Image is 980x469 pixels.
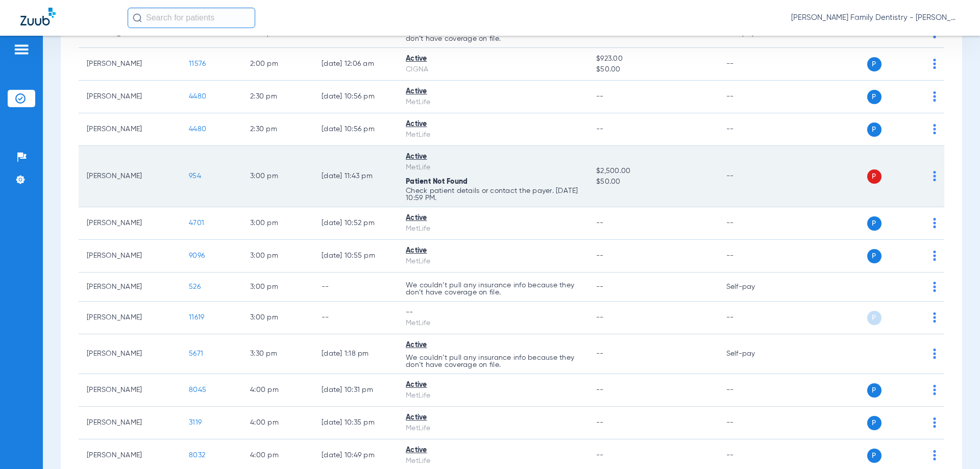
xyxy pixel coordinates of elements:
[406,178,468,185] span: Patient Not Found
[718,273,787,302] td: Self-pay
[242,207,313,240] td: 3:00 PM
[933,59,936,69] img: group-dot-blue.svg
[189,283,201,290] span: 526
[933,251,936,261] img: group-dot-blue.svg
[406,130,580,140] div: MetLife
[406,445,580,456] div: Active
[867,90,881,104] span: P
[13,43,30,56] img: hamburger-icon
[718,334,787,374] td: Self-pay
[79,207,181,240] td: [PERSON_NAME]
[718,302,787,334] td: --
[596,54,709,64] span: $923.00
[933,349,936,359] img: group-dot-blue.svg
[313,146,398,207] td: [DATE] 11:43 PM
[313,374,398,407] td: [DATE] 10:31 PM
[406,307,580,318] div: --
[242,146,313,207] td: 3:00 PM
[79,48,181,81] td: [PERSON_NAME]
[867,216,881,231] span: P
[189,126,206,133] span: 4480
[242,374,313,407] td: 4:00 PM
[79,334,181,374] td: [PERSON_NAME]
[867,416,881,430] span: P
[929,420,980,469] iframe: Chat Widget
[596,283,604,290] span: --
[406,54,580,64] div: Active
[406,354,580,368] p: We couldn’t pull any insurance info because they don’t have coverage on file.
[313,113,398,146] td: [DATE] 10:56 PM
[313,302,398,334] td: --
[406,412,580,423] div: Active
[313,334,398,374] td: [DATE] 1:18 PM
[79,81,181,113] td: [PERSON_NAME]
[867,169,881,184] span: P
[189,386,206,393] span: 8045
[933,218,936,228] img: group-dot-blue.svg
[189,172,201,180] span: 954
[128,8,255,28] input: Search for patients
[79,240,181,273] td: [PERSON_NAME]
[79,302,181,334] td: [PERSON_NAME]
[933,385,936,395] img: group-dot-blue.svg
[189,314,204,321] span: 11619
[242,48,313,81] td: 2:00 PM
[79,113,181,146] td: [PERSON_NAME]
[867,122,881,137] span: P
[867,383,881,398] span: P
[406,380,580,390] div: Active
[406,213,580,224] div: Active
[313,48,398,81] td: [DATE] 12:06 AM
[242,302,313,334] td: 3:00 PM
[189,350,203,357] span: 5671
[867,311,881,325] span: P
[242,81,313,113] td: 2:30 PM
[596,64,709,75] span: $50.00
[596,419,604,426] span: --
[406,119,580,130] div: Active
[189,30,203,37] span: 6199
[79,407,181,439] td: [PERSON_NAME]
[406,282,580,296] p: We couldn’t pull any insurance info because they don’t have coverage on file.
[406,152,580,162] div: Active
[933,282,936,292] img: group-dot-blue.svg
[242,334,313,374] td: 3:30 PM
[933,312,936,323] img: group-dot-blue.svg
[406,224,580,234] div: MetLife
[189,219,204,227] span: 4701
[189,60,206,67] span: 11576
[313,240,398,273] td: [DATE] 10:55 PM
[133,13,142,22] img: Search Icon
[596,30,604,37] span: --
[933,171,936,181] img: group-dot-blue.svg
[406,423,580,434] div: MetLife
[867,57,881,71] span: P
[596,314,604,321] span: --
[313,273,398,302] td: --
[242,113,313,146] td: 2:30 PM
[596,252,604,259] span: --
[79,146,181,207] td: [PERSON_NAME]
[406,187,580,202] p: Check patient details or contact the payer. [DATE] 10:59 PM.
[718,240,787,273] td: --
[242,273,313,302] td: 3:00 PM
[406,340,580,351] div: Active
[933,91,936,102] img: group-dot-blue.svg
[867,249,881,263] span: P
[791,13,960,23] span: [PERSON_NAME] Family Dentistry - [PERSON_NAME] Family Dentistry
[242,407,313,439] td: 4:00 PM
[867,449,881,463] span: P
[718,207,787,240] td: --
[596,219,604,227] span: --
[313,207,398,240] td: [DATE] 10:52 PM
[406,162,580,173] div: MetLife
[313,407,398,439] td: [DATE] 10:35 PM
[406,245,580,256] div: Active
[718,81,787,113] td: --
[20,8,56,26] img: Zuub Logo
[189,419,202,426] span: 3119
[189,452,205,459] span: 8032
[718,407,787,439] td: --
[718,374,787,407] td: --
